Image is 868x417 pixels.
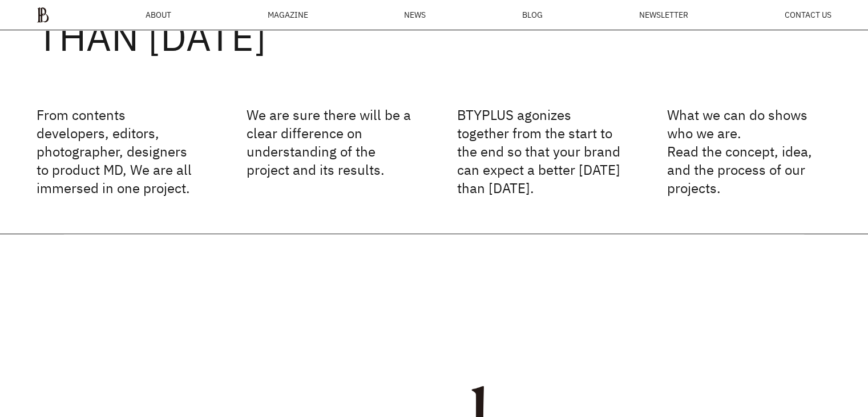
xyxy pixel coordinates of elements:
[785,11,831,19] a: CONTACT US
[457,106,621,197] p: BTYPLUS agonizes together from the start to the end so that your brand can expect a better [DATE]...
[404,11,426,19] a: NEWS
[522,11,543,19] a: BLOG
[37,106,201,197] p: From contents developers, editors, photographer, designers to product MD, We are all immersed in ...
[146,11,171,19] a: ABOUT
[267,11,308,19] div: MAGAZINE
[667,106,831,197] p: What we can do shows who we are. Read the concept, idea, and the process of our projects.
[37,7,49,23] img: ba379d5522eb3.png
[247,106,411,197] p: We are sure there will be a clear difference on understanding of the project and its results.
[639,11,688,19] a: NEWSLETTER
